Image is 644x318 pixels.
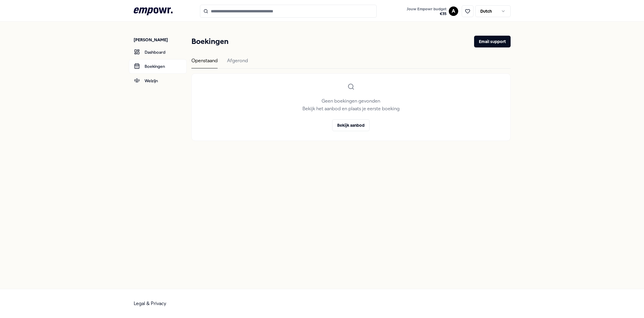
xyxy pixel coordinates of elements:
a: Welzijn [129,74,187,88]
button: Jouw Empowr budget€35 [405,6,448,17]
span: € 35 [407,11,446,16]
a: Jouw Empowr budget€35 [404,5,449,17]
button: Email support [474,36,511,47]
p: [PERSON_NAME] [134,37,187,43]
span: Jouw Empowr budget [407,7,446,11]
button: Bekijk aanbod [332,119,370,131]
div: Afgerond [227,57,248,68]
input: Search for products, categories or subcategories [200,5,377,18]
a: Boekingen [129,59,187,73]
a: Dashboard [129,45,187,59]
div: Openstaand [191,57,218,68]
button: A [449,6,458,16]
p: Geen boekingen gevonden Bekijk het aanbod en plaats je eerste boeking [302,97,400,112]
a: Legal & Privacy [134,301,166,306]
h1: Boekingen [191,36,229,47]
